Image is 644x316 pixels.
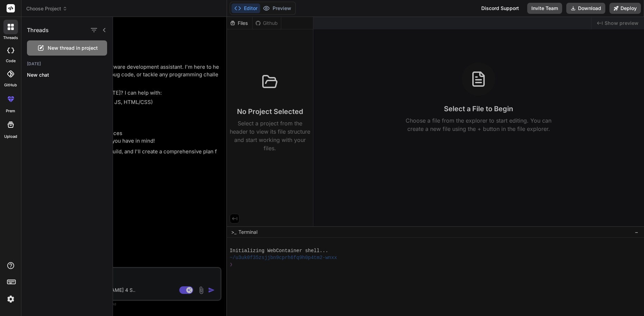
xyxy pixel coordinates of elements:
button: Deploy [609,3,641,14]
label: threads [3,35,18,41]
label: code [6,58,16,64]
span: New thread in project [48,45,98,51]
button: Preview [260,3,294,13]
button: Invite Team [527,3,562,14]
div: Discord Support [477,3,523,14]
label: prem [6,108,15,114]
button: Download [566,3,605,14]
p: New chat [27,71,113,78]
span: Choose Project [26,5,67,12]
button: Editor [231,3,260,13]
label: Upload [4,134,17,140]
img: settings [5,293,17,305]
h1: Threads [27,26,49,34]
label: GitHub [4,82,17,88]
h2: [DATE] [21,61,113,67]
